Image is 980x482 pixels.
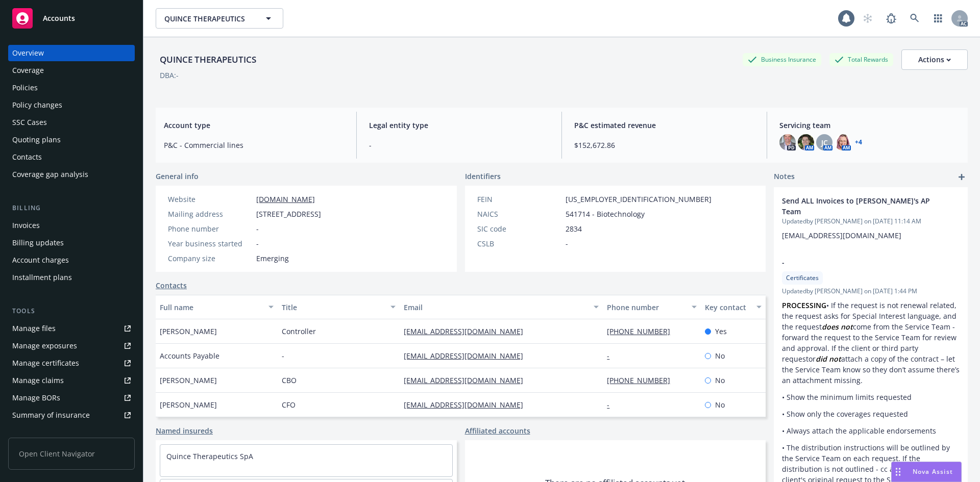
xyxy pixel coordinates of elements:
[160,70,179,81] div: DBA: -
[12,252,69,268] div: Account charges
[782,300,826,310] strong: PROCESSING
[8,338,135,354] span: Manage exposures
[12,217,40,234] div: Invoices
[12,166,88,183] div: Coverage gap analysis
[779,134,796,150] img: photo
[12,269,72,286] div: Installment plans
[404,351,531,361] a: [EMAIL_ADDRESS][DOMAIN_NAME]
[168,238,252,249] div: Year business started
[881,8,901,29] a: Report a Bug
[574,140,754,150] span: $152,672.86
[156,8,283,29] button: QUINCE THERAPEUTICS
[566,223,582,234] span: 2834
[603,295,700,319] button: Phone number
[829,53,893,66] div: Total Rewards
[8,372,135,389] a: Manage claims
[156,53,260,66] div: QUINCE THERAPEUTICS
[465,425,530,436] a: Affiliated accounts
[477,194,561,205] div: FEIN
[918,50,951,69] div: Actions
[607,326,678,336] a: [PHONE_NUMBER]
[8,149,135,165] a: Contacts
[821,137,828,148] span: JC
[8,80,135,96] a: Policies
[43,14,75,22] span: Accounts
[12,407,90,423] div: Summary of insurance
[404,302,587,313] div: Email
[256,194,315,204] a: [DOMAIN_NAME]
[160,375,217,386] span: [PERSON_NAME]
[8,355,135,371] a: Manage certificates
[282,375,297,386] span: CBO
[779,120,960,131] span: Servicing team
[607,400,618,410] a: -
[256,223,259,234] span: -
[168,253,252,264] div: Company size
[8,97,135,113] a: Policy changes
[822,322,853,332] em: does not
[574,120,754,131] span: P&C estimated revenue
[8,320,135,337] a: Manage files
[782,231,901,240] span: [EMAIL_ADDRESS][DOMAIN_NAME]
[256,238,259,249] span: -
[913,467,953,476] span: Nova Assist
[8,438,135,470] span: Open Client Navigator
[164,140,344,150] span: P&C - Commercial lines
[282,399,296,410] span: CFO
[782,257,933,268] span: -
[278,295,400,319] button: Title
[12,45,44,61] div: Overview
[8,45,135,61] a: Overview
[904,8,925,29] a: Search
[715,375,725,386] span: No
[705,302,750,313] div: Key contact
[477,209,561,219] div: NAICS
[928,8,948,29] a: Switch app
[164,120,344,131] span: Account type
[607,375,678,385] a: [PHONE_NUMBER]
[12,114,47,131] div: SSC Cases
[256,253,289,264] span: Emerging
[160,302,262,313] div: Full name
[404,375,531,385] a: [EMAIL_ADDRESS][DOMAIN_NAME]
[12,62,44,79] div: Coverage
[282,302,384,313] div: Title
[156,295,278,319] button: Full name
[8,306,135,316] div: Tools
[160,350,219,361] span: Accounts Payable
[566,194,712,205] span: [US_EMPLOYER_IDENTIFICATION_NUMBER]
[8,235,135,251] a: Billing updates
[715,399,725,410] span: No
[901,49,968,70] button: Actions
[404,326,531,336] a: [EMAIL_ADDRESS][DOMAIN_NAME]
[891,462,962,482] button: Nova Assist
[782,217,960,226] span: Updated by [PERSON_NAME] on [DATE] 11:14 AM
[782,425,960,436] p: • Always attach the applicable endorsements
[701,295,766,319] button: Key contact
[715,326,727,337] span: Yes
[12,320,56,337] div: Manage files
[282,350,284,361] span: -
[12,97,62,113] div: Policy changes
[786,273,819,283] span: Certificates
[8,132,135,148] a: Quoting plans
[465,171,501,182] span: Identifiers
[156,425,213,436] a: Named insureds
[816,354,841,364] em: did not
[782,300,960,386] p: • If the request is not renewal related, the request asks for Special Interest language, and the ...
[8,4,135,33] a: Accounts
[566,209,645,219] span: 541714 - Biotechnology
[8,252,135,268] a: Account charges
[743,53,821,66] div: Business Insurance
[782,195,933,217] span: Send ALL Invoices to [PERSON_NAME]'s AP Team
[12,235,64,251] div: Billing updates
[12,149,42,165] div: Contacts
[8,217,135,234] a: Invoices
[404,400,531,410] a: [EMAIL_ADDRESS][DOMAIN_NAME]
[164,13,253,24] span: QUINCE THERAPEUTICS
[8,390,135,406] a: Manage BORs
[782,392,960,402] p: • Show the minimum limits requested
[8,62,135,79] a: Coverage
[156,280,187,291] a: Contacts
[855,139,862,145] a: +4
